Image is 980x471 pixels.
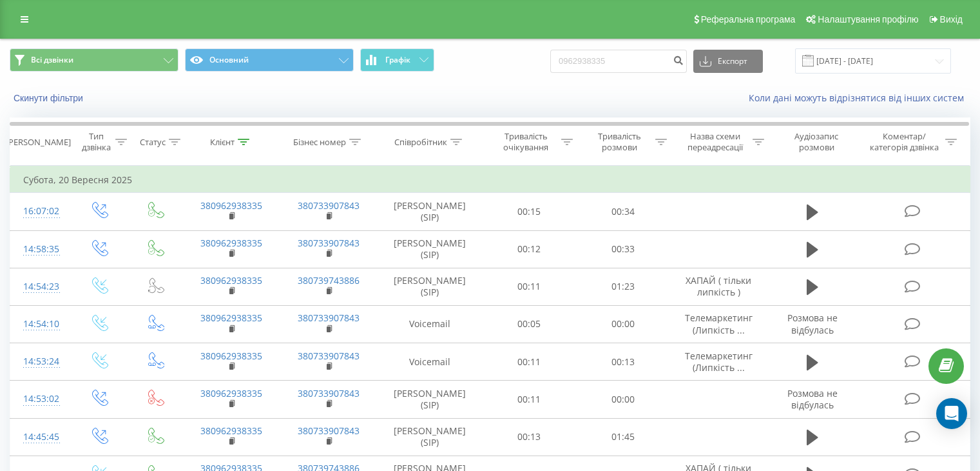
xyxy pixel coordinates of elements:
[378,381,483,418] td: [PERSON_NAME] (SIP)
[298,237,360,249] a: 380733907843
[210,137,235,148] div: Клієнт
[588,131,652,153] div: Тривалість розмови
[701,14,796,25] span: Реферальна програма
[378,193,483,230] td: [PERSON_NAME] (SIP)
[787,312,838,336] span: Розмова не відбулась
[576,343,669,381] td: 00:13
[6,137,71,148] div: [PERSON_NAME]
[23,237,57,262] div: 14:58:35
[576,418,669,456] td: 01:45
[200,274,262,286] a: 380962938335
[685,350,753,374] span: Телемаркетинг (Липкість ...
[23,312,57,337] div: 14:54:10
[10,92,90,104] button: Скинути фільтри
[867,131,942,153] div: Коментар/категорія дзвінка
[576,268,669,305] td: 01:23
[298,387,360,399] a: 380733907843
[483,305,576,343] td: 00:05
[483,230,576,268] td: 00:12
[200,350,262,362] a: 380962938335
[298,350,360,362] a: 380733907843
[818,14,918,25] span: Налаштування профілю
[940,14,963,25] span: Вихід
[483,268,576,305] td: 00:11
[81,131,111,153] div: Тип дзвінка
[682,131,749,153] div: Назва схеми переадресації
[550,50,687,73] input: Пошук за номером
[378,305,483,343] td: Voicemail
[779,131,854,153] div: Аудіозапис розмови
[23,386,57,412] div: 14:53:02
[298,199,360,212] a: 380733907843
[298,274,360,286] a: 380739743886
[23,274,57,299] div: 14:54:23
[10,48,178,72] button: Всі дзвінки
[23,425,57,450] div: 14:45:45
[693,50,763,73] button: Експорт
[576,193,669,230] td: 00:34
[576,230,669,268] td: 00:33
[494,131,559,153] div: Тривалість очікування
[185,48,354,72] button: Основний
[576,381,669,418] td: 00:00
[360,48,434,72] button: Графік
[298,425,360,437] a: 380733907843
[483,193,576,230] td: 00:15
[200,237,262,249] a: 380962938335
[200,425,262,437] a: 380962938335
[394,137,447,148] div: Співробітник
[685,312,753,336] span: Телемаркетинг (Липкість ...
[669,268,767,305] td: ХАПАЙ ( тільки липкість )
[200,312,262,324] a: 380962938335
[23,199,57,224] div: 16:07:02
[749,92,970,104] a: Коли дані можуть відрізнятися вiд інших систем
[140,137,166,148] div: Статус
[576,305,669,343] td: 00:00
[378,268,483,305] td: [PERSON_NAME] (SIP)
[483,343,576,381] td: 00:11
[10,167,970,193] td: Субота, 20 Вересня 2025
[483,381,576,418] td: 00:11
[23,349,57,374] div: 14:53:24
[298,312,360,324] a: 380733907843
[936,398,967,429] div: Open Intercom Messenger
[385,55,410,65] span: Графік
[200,199,262,212] a: 380962938335
[787,387,838,411] span: Розмова не відбулась
[378,343,483,381] td: Voicemail
[293,137,346,148] div: Бізнес номер
[378,418,483,456] td: [PERSON_NAME] (SIP)
[200,387,262,399] a: 380962938335
[31,55,73,65] span: Всі дзвінки
[483,418,576,456] td: 00:13
[378,230,483,268] td: [PERSON_NAME] (SIP)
